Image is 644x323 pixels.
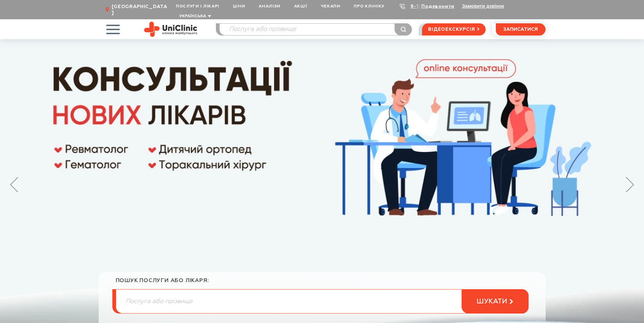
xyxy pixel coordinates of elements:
[410,4,425,9] a: 9-103
[178,14,211,19] button: Українська
[476,297,507,306] span: шукати
[422,23,485,36] a: відеоекскурсія
[496,23,546,36] button: записатися
[462,289,529,314] button: шукати
[503,27,538,32] span: записатися
[116,277,529,289] div: пошук послуги або лікаря:
[428,24,475,35] span: відеоекскурсія
[220,24,412,35] input: Послуга або прізвище
[421,4,454,9] a: Подзвонити
[179,14,206,18] span: Українська
[462,3,504,9] button: Замовити дзвінок
[112,4,169,16] span: [GEOGRAPHIC_DATA]
[144,22,197,37] img: Uniclinic
[116,290,528,313] input: Послуга або прізвище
